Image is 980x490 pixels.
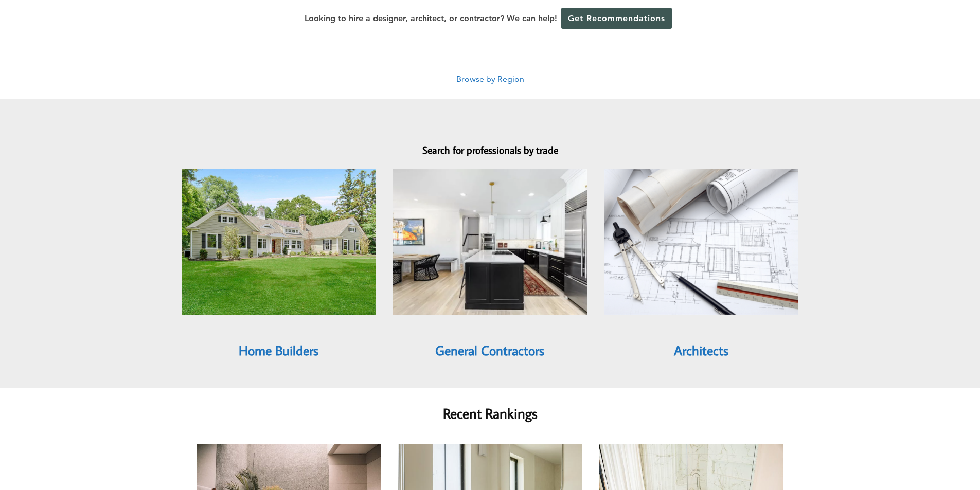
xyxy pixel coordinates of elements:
[456,74,524,84] a: Browse by Region
[561,8,672,29] a: Get Recommendations
[285,388,696,424] h2: Recent Rankings
[239,341,318,359] a: Home Builders
[435,341,544,359] a: General Contractors
[782,416,968,478] iframe: Drift Widget Chat Controller
[674,341,728,359] a: Architects
[182,132,799,157] h2: Search for professionals by trade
